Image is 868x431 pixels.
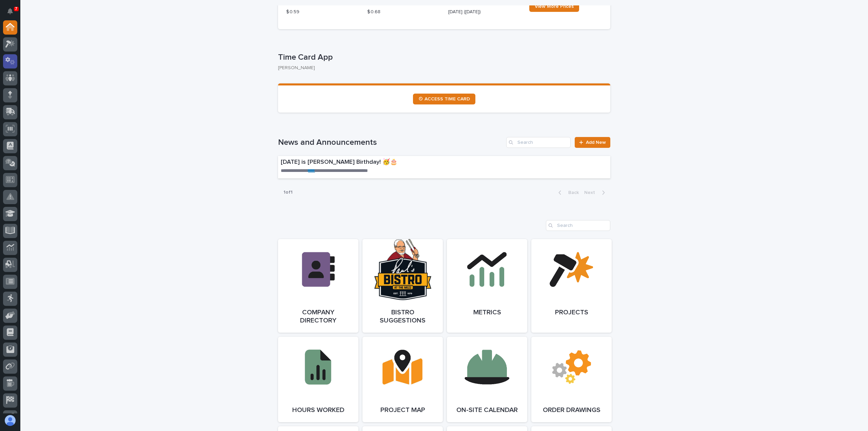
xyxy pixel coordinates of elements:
[584,190,599,195] span: Next
[278,184,298,201] p: 1 of 1
[531,239,612,333] a: Projects
[413,94,475,104] a: ⏲ ACCESS TIME CARD
[3,4,17,18] button: Notifications
[447,337,527,422] a: On-Site Calendar
[281,159,507,166] p: [DATE] is [PERSON_NAME] Birthday! 🥳🎂
[278,138,504,148] h1: News and Announcements
[418,97,470,101] span: ⏲ ACCESS TIME CARD
[529,1,579,12] a: View More Prices
[448,8,521,16] p: [DATE] ([DATE])
[15,6,17,11] p: 7
[506,137,571,148] input: Search
[553,190,581,196] button: Back
[362,337,443,422] a: Project Map
[278,65,605,71] p: [PERSON_NAME]
[575,137,610,148] a: Add New
[531,337,612,422] a: Order Drawings
[362,239,443,333] a: Bistro Suggestions
[3,413,17,428] button: users-avatar
[564,190,579,195] span: Back
[535,4,574,9] span: View More Prices
[586,140,606,145] span: Add New
[447,239,527,333] a: Metrics
[278,239,358,333] a: Company Directory
[286,8,359,16] p: $ 0.59
[581,190,610,196] button: Next
[367,8,440,16] p: $ 0.68
[8,8,17,19] div: Notifications7
[278,337,358,422] a: Hours Worked
[278,53,608,62] p: Time Card App
[546,220,610,231] input: Search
